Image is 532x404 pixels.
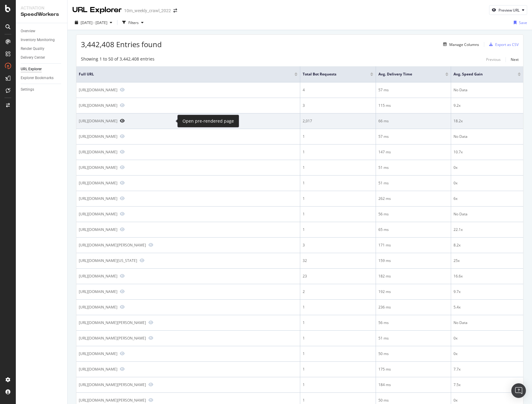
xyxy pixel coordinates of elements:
[79,398,146,403] div: [URL][DOMAIN_NAME][PERSON_NAME]
[454,227,521,232] div: 22.1x
[454,103,521,108] div: 9.2x
[21,54,45,61] div: Delivery Center
[120,119,125,123] a: Preview https://www.realtor.com/research/topics/urbanicity/
[378,103,448,108] div: 115 ms
[454,242,521,248] div: 8.2x
[148,243,153,247] a: Preview https://www.realtor.com/propertyrecord-search/77088/Mosher-Ln
[378,71,436,77] span: Avg. Delivery Time
[79,71,285,77] span: Full URL
[511,383,526,398] div: Open Intercom Messenger
[120,227,125,232] a: Preview https://www.realtor.com/propertyrecord-search/01109/Chapel-St
[303,273,373,279] div: 23
[79,149,117,155] div: [URL][DOMAIN_NAME]
[303,149,373,155] div: 1
[378,382,448,388] div: 184 ms
[499,8,520,13] div: Preview URL
[79,165,117,170] div: [URL][DOMAIN_NAME]
[183,117,234,125] div: Open pre-rendered page
[120,181,125,185] a: Preview https://www.realtor.com/news/search/?q=what+time+do+people+start+work+in+japan&size=n_50_n
[454,87,521,93] div: No Data
[120,134,125,138] a: Preview https://www.realtor.com/realestateandhomes-search/Burbank_Burbank_IL/overview
[21,37,55,43] div: Inventory Monitoring
[511,18,527,27] button: Save
[79,227,117,232] div: [URL][DOMAIN_NAME]
[21,46,63,52] a: Render Quality
[21,75,63,81] a: Explorer Bookmarks
[378,273,448,279] div: 182 ms
[378,398,448,403] div: 50 ms
[454,165,521,170] div: 0x
[303,118,373,124] div: 2,017
[511,56,519,63] button: Next
[378,211,448,217] div: 56 ms
[303,211,373,217] div: 1
[79,196,117,201] div: [URL][DOMAIN_NAME]
[486,56,501,63] button: Previous
[79,134,117,139] div: [URL][DOMAIN_NAME]
[454,398,521,403] div: 0x
[79,180,117,186] div: [URL][DOMAIN_NAME]
[454,118,521,124] div: 18.2x
[454,336,521,341] div: 0x
[454,273,521,279] div: 16.6x
[124,8,171,14] div: 10m_weekly_crawl_2022
[489,5,527,15] button: Preview URL
[79,382,146,387] div: [URL][DOMAIN_NAME][PERSON_NAME]
[148,336,153,340] a: Preview https://www.realtor.com/news/search/?q=katie+greco+trinity+bar+and+grill&size=n_50_n
[454,289,521,294] div: 9.7x
[303,398,373,403] div: 1
[378,258,448,263] div: 159 ms
[303,87,373,93] div: 4
[378,87,448,93] div: 57 ms
[21,66,63,72] a: URL Explorer
[378,320,448,326] div: 56 ms
[120,367,125,371] a: Preview https://www.realtor.com/propertyrecord-search/24066/Cartmills-Gap
[21,86,63,93] a: Settings
[21,86,34,93] div: Settings
[79,336,146,341] div: [URL][DOMAIN_NAME][PERSON_NAME]
[79,273,117,279] div: [URL][DOMAIN_NAME]
[303,227,373,232] div: 1
[21,28,63,34] a: Overview
[79,118,117,124] div: [URL][DOMAIN_NAME]
[79,351,117,356] div: [URL][DOMAIN_NAME]
[79,367,117,372] div: [URL][DOMAIN_NAME]
[378,118,448,124] div: 66 ms
[454,211,521,217] div: No Data
[454,305,521,310] div: 5.4x
[454,367,521,372] div: 7.7x
[454,382,521,388] div: 7.5x
[454,351,521,357] div: 0x
[79,305,117,310] div: [URL][DOMAIN_NAME]
[120,305,125,309] a: Preview https://www.realtor.com/propertyrecord-search/78832/S-Fort-St
[79,320,146,325] div: [URL][DOMAIN_NAME][PERSON_NAME]
[120,289,125,294] a: Preview https://www.realtor.com/propertyrecord-search/90602/Chestnut-St
[120,103,125,107] a: Preview https://www.realtor.com/propertyrecord-search/95961/11th-Ave
[454,71,509,77] span: Avg. Speed Gain
[79,103,117,108] div: [URL][DOMAIN_NAME]
[441,41,479,48] button: Manage Columns
[303,351,373,357] div: 1
[303,336,373,341] div: 1
[378,351,448,357] div: 50 ms
[303,258,373,263] div: 32
[454,134,521,139] div: No Data
[21,46,44,52] div: Render Quality
[378,227,448,232] div: 65 ms
[120,88,125,92] a: Preview https://www.realtor.com/realestateandhomes-search/Dunn-County_WI/overview
[303,103,373,108] div: 3
[120,150,125,154] a: Preview https://www.realtor.com/propertyrecord-search/02771/Sanctuary-Ln
[378,305,448,310] div: 236 ms
[81,39,162,49] span: 3,442,408 Entries found
[21,54,63,61] a: Delivery Center
[21,75,54,81] div: Explorer Bookmarks
[303,382,373,388] div: 1
[79,258,137,263] div: [URL][DOMAIN_NAME][US_STATE]
[120,212,125,216] a: Preview https://www.realtor.com/propertyrecord-search/Germantown_OH/N-Hillcrest-Dr
[378,134,448,139] div: 57 ms
[120,274,125,278] a: Preview https://www.realtor.com/realestateandhomes-search/Lawton_OK/overview
[79,289,117,294] div: [URL][DOMAIN_NAME]
[21,5,62,11] div: Activation
[72,18,115,27] button: [DATE] - [DATE]
[378,149,448,155] div: 147 ms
